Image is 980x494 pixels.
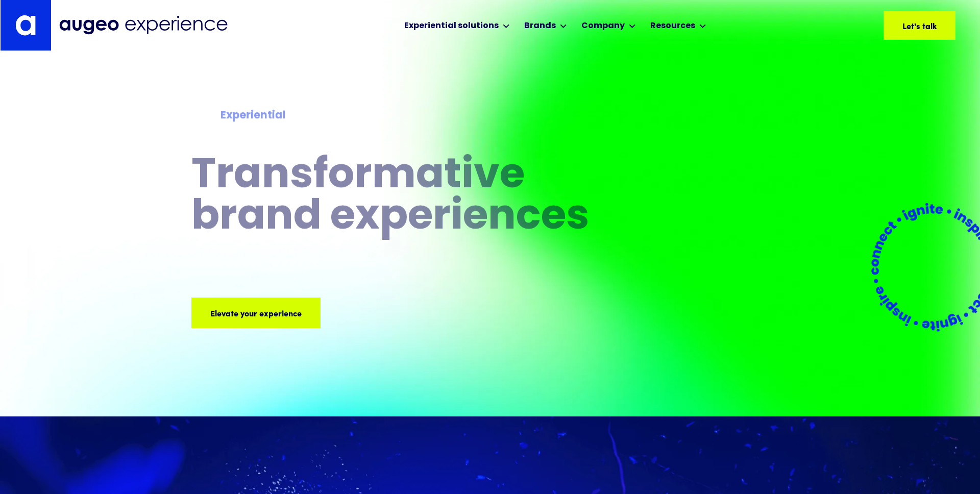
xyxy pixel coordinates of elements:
div: Company [581,20,625,32]
a: Let's talk [884,11,955,40]
div: Experiential solutions [404,20,499,32]
h1: Transformative brand experiences [191,156,632,239]
div: Brands [524,20,556,32]
div: Resources [650,20,695,32]
div: Experiential [220,108,603,124]
a: Elevate your experience [191,298,321,328]
img: Augeo Experience business unit full logo in midnight blue. [59,16,228,35]
img: Augeo's "a" monogram decorative logo in white. [15,15,36,36]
